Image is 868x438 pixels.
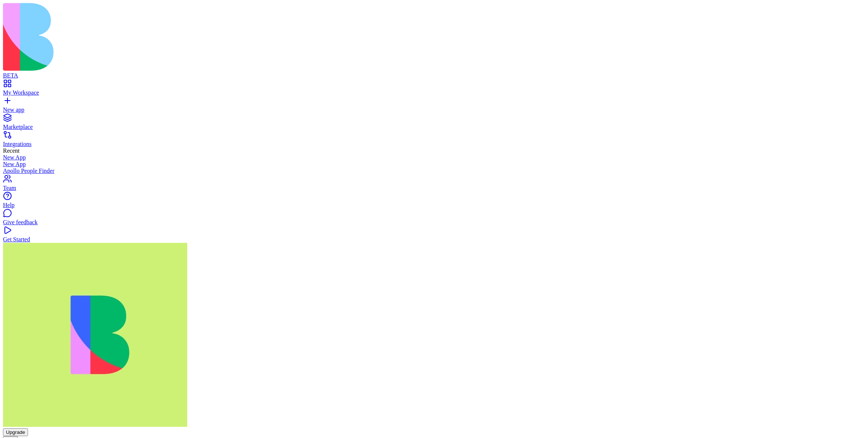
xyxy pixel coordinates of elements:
a: Integrations [3,134,865,147]
div: Give feedback [3,219,865,226]
div: Marketplace [3,124,865,130]
a: Get Started [3,229,865,243]
img: logo [3,3,303,71]
div: Help [3,202,865,209]
a: Upgrade [3,429,28,435]
a: Help [3,195,865,209]
div: My Workspace [3,89,865,96]
a: My Workspace [3,83,865,96]
div: Get Started [3,236,865,243]
a: Team [3,178,865,191]
a: New App [3,154,865,161]
a: New App [3,161,865,168]
div: BETA [3,72,865,79]
a: Apollo People Finder [3,168,865,174]
div: Team [3,185,865,191]
div: New app [3,107,865,113]
div: Integrations [3,141,865,147]
button: Upgrade [3,428,28,436]
img: WhatsApp_Image_2025-01-03_at_11.26.17_rubx1k.jpg [3,243,187,427]
span: Recent [3,147,19,154]
a: Give feedback [3,212,865,226]
a: BETA [3,66,865,79]
a: New app [3,100,865,113]
a: Marketplace [3,117,865,130]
